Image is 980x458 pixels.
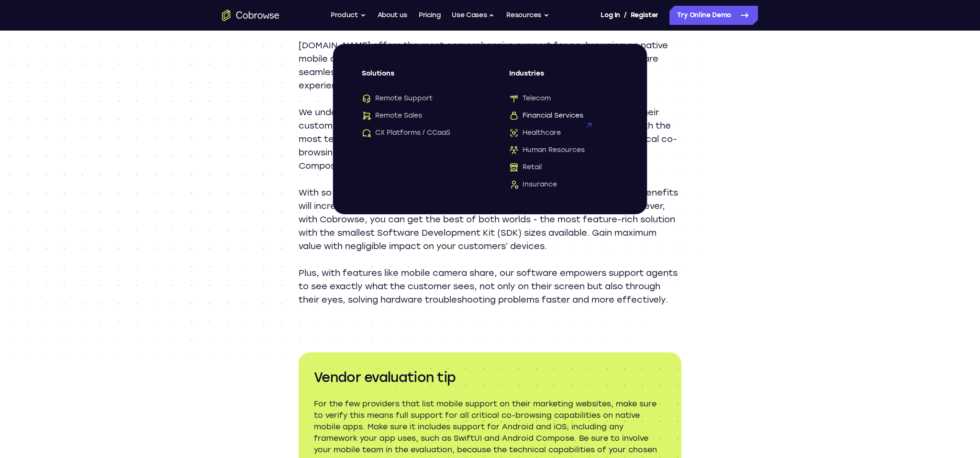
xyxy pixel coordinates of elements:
a: Human ResourcesHuman Resources [509,145,618,155]
img: Financial Services [509,111,519,120]
p: [DOMAIN_NAME] offers the most comprehensive support for co-browsing on native mobile applications... [299,39,681,92]
p: We understand that enterprises can have diverse technology stacks across their customer support c... [299,106,681,173]
span: Human Resources [509,145,585,155]
a: InsuranceInsurance [509,180,618,189]
span: Financial Services [509,111,583,120]
img: Remote Sales [362,111,371,120]
a: Pricing [419,6,441,25]
span: Insurance [509,180,557,189]
span: Healthcare [509,128,561,138]
img: Healthcare [509,128,519,138]
a: CX Platforms / CCaaSCX Platforms / CCaaS [362,128,471,138]
img: CX Platforms / CCaaS [362,128,371,138]
img: Remote Support [362,94,371,103]
button: Use Cases [452,6,495,25]
a: About us [378,6,407,25]
a: RetailRetail [509,163,618,172]
img: Insurance [509,180,519,189]
span: Telecom [509,94,551,103]
a: Try Online Demo [669,6,758,25]
span: Remote Sales [362,111,422,120]
p: Plus, with features like mobile camera share, our software empowers support agents to see exactly... [299,266,681,306]
a: Financial ServicesFinancial Services [509,111,618,120]
img: Telecom [509,94,519,103]
span: Retail [509,163,542,172]
span: / [624,10,627,21]
span: Solutions [362,69,471,86]
a: Remote SalesRemote Sales [362,111,471,120]
a: Go to the home page [222,10,279,21]
img: Human Resources [509,145,519,155]
a: Remote SupportRemote Support [362,94,471,103]
button: Resources [506,6,549,25]
p: With so many powerful and flexible features, one valid concern is that these benefits will increa... [299,186,681,253]
button: Product [331,6,366,25]
a: Register [631,6,658,25]
span: Industries [509,69,618,86]
a: TelecomTelecom [509,94,618,103]
span: Remote Support [362,94,433,103]
a: Log In [601,6,620,25]
h3: Vendor evaluation tip [314,368,666,387]
img: Retail [509,163,519,172]
span: CX Platforms / CCaaS [362,128,450,138]
a: HealthcareHealthcare [509,128,618,138]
